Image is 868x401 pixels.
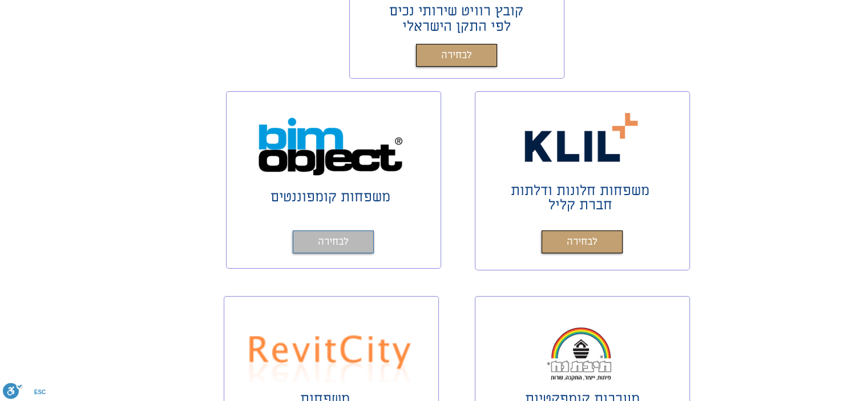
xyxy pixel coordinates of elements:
[567,234,597,250] span: לבחירה
[511,181,649,200] span: משפחות חלונות ודלתות
[441,47,472,64] span: לבחירה
[389,2,523,21] span: קובץ רוויט שירותי נכים
[416,44,497,67] a: לבחירה
[402,17,511,36] span: לפי התקן הישראלי
[318,234,349,250] span: לבחירה
[271,188,390,206] a: משפחות קומפוננטים
[548,196,612,214] span: חברת קליל
[542,230,623,253] a: לבחירה
[293,230,374,253] a: לבחירה
[258,117,403,177] img: Bim object משפחות רוויט בחינם
[540,322,621,382] img: תיבת נח משפחות רוויט בחינם
[519,107,645,167] img: קליל משפחות רוויט בחינם
[245,322,416,382] img: Revit city משפחות רוויט בחינם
